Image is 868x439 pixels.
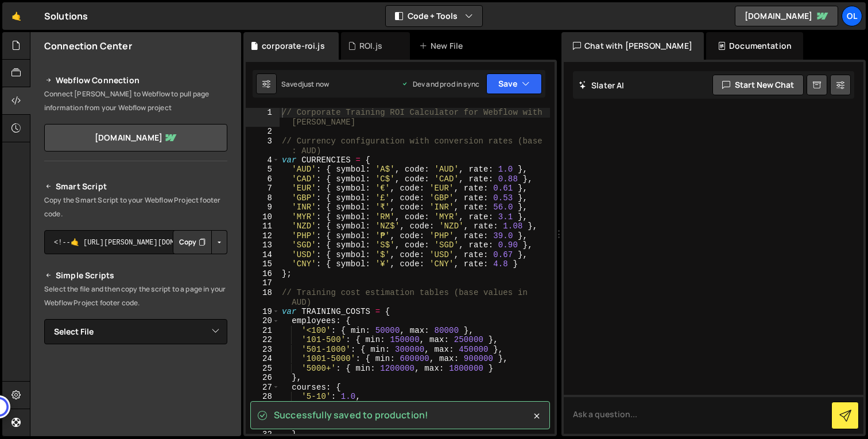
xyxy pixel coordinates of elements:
[246,184,280,193] div: 7
[246,354,280,364] div: 24
[246,156,280,165] div: 4
[246,307,280,317] div: 19
[246,316,280,326] div: 20
[44,73,227,87] h2: Webflow Connection
[419,40,467,52] div: New File
[44,193,227,221] p: Copy the Smart Script to your Webflow Project footer code.
[44,282,227,310] p: Select the file and then copy the script to a page in your Webflow Project footer code.
[246,165,280,174] div: 5
[486,73,542,94] button: Save
[712,75,804,95] button: Start new chat
[386,6,482,26] button: Code + Tools
[246,373,280,383] div: 26
[246,278,280,288] div: 17
[246,402,280,411] div: 29
[44,87,227,115] p: Connect [PERSON_NAME] to Webflow to pull page information from your Webflow project
[246,383,280,393] div: 27
[246,392,280,402] div: 28
[246,326,280,336] div: 21
[246,174,280,184] div: 6
[246,421,280,430] div: 31
[44,124,227,151] a: [DOMAIN_NAME]
[246,137,280,156] div: 3
[735,6,838,26] a: [DOMAIN_NAME]
[359,40,382,52] div: ROI.js
[173,230,227,254] div: Button group with nested dropdown
[706,32,803,60] div: Documentation
[302,79,329,89] div: just now
[246,222,280,231] div: 11
[579,80,625,91] h2: Slater AI
[246,269,280,279] div: 16
[262,40,325,52] div: corporate-roi.js
[246,212,280,222] div: 10
[44,269,227,282] h2: Simple Scripts
[173,230,212,254] button: Copy
[246,203,280,212] div: 9
[44,40,132,52] h2: Connection Center
[246,193,280,203] div: 8
[561,32,704,60] div: Chat with [PERSON_NAME]
[281,79,329,89] div: Saved
[44,180,227,193] h2: Smart Script
[274,409,428,421] span: Successfully saved to production!
[246,240,280,250] div: 13
[246,250,280,260] div: 14
[246,127,280,137] div: 2
[246,108,280,127] div: 1
[246,345,280,355] div: 23
[246,335,280,345] div: 22
[246,411,280,421] div: 30
[44,230,227,254] textarea: <!--🤙 [URL][PERSON_NAME][DOMAIN_NAME]> <script>document.addEventListener("DOMContentLoaded", func...
[246,288,280,307] div: 18
[246,259,280,269] div: 15
[842,6,862,26] a: OL
[246,364,280,374] div: 25
[2,2,30,30] a: 🤙
[401,79,479,89] div: Dev and prod in sync
[246,231,280,241] div: 12
[44,9,88,23] div: Solutions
